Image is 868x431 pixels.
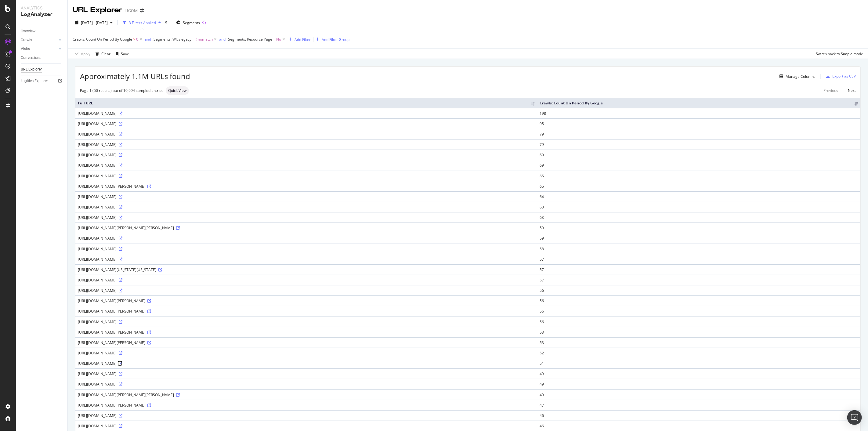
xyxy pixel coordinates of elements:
[21,37,32,43] div: Crawls
[537,223,860,233] td: 59
[21,37,57,43] a: Crawls
[21,66,63,73] a: URL Explorer
[537,306,860,316] td: 56
[286,36,311,43] button: Add Filter
[78,350,535,356] div: [URL][DOMAIN_NAME]
[78,163,535,168] div: [URL][DOMAIN_NAME]
[73,37,132,42] span: Crawls: Count On Period By Google
[73,5,122,15] div: URL Explorer
[21,55,63,61] a: Conversions
[843,86,856,95] a: Next
[78,423,535,429] div: [URL][DOMAIN_NAME]
[78,246,535,252] div: [URL][DOMAIN_NAME]
[21,55,41,61] div: Conversions
[78,121,535,126] div: [URL][DOMAIN_NAME]
[816,51,863,56] div: Switch back to Simple mode
[78,392,535,397] div: [URL][DOMAIN_NAME][PERSON_NAME][PERSON_NAME]
[145,37,151,42] div: and
[21,66,42,73] div: URL Explorer
[537,150,860,160] td: 69
[21,78,63,84] a: Logfiles Explorer
[78,319,535,324] div: [URL][DOMAIN_NAME]
[537,202,860,212] td: 63
[537,254,860,264] td: 57
[537,285,860,295] td: 56
[78,215,535,220] div: [URL][DOMAIN_NAME]
[537,233,860,243] td: 59
[78,205,535,210] div: [URL][DOMAIN_NAME]
[133,37,135,42] span: >
[847,410,862,425] div: Open Intercom Messenger
[145,36,151,42] button: and
[537,368,860,379] td: 49
[78,194,535,199] div: [URL][DOMAIN_NAME]
[78,330,535,335] div: [URL][DOMAIN_NAME][PERSON_NAME]
[78,361,535,366] div: [URL][DOMAIN_NAME]
[93,49,110,59] button: Clear
[537,295,860,306] td: 56
[824,71,856,81] button: Export as CSV
[80,71,190,81] span: Approximately 1.1M URLs found
[81,51,90,56] div: Apply
[786,74,816,79] div: Manage Columns
[537,171,860,181] td: 65
[154,37,191,42] span: Segments: Wlvslegacy
[21,11,63,18] div: LogAnalyzer
[129,20,156,25] div: 3 Filters Applied
[78,152,535,158] div: [URL][DOMAIN_NAME]
[537,317,860,327] td: 56
[78,371,535,376] div: [URL][DOMAIN_NAME]
[195,35,213,44] span: #nomatch
[537,275,860,285] td: 57
[537,139,860,150] td: 79
[78,340,535,345] div: [URL][DOMAIN_NAME][PERSON_NAME]
[78,184,535,189] div: [URL][DOMAIN_NAME][PERSON_NAME]
[78,225,535,230] div: [URL][DOMAIN_NAME][PERSON_NAME][PERSON_NAME]
[537,379,860,389] td: 49
[78,403,535,408] div: [URL][DOMAIN_NAME][PERSON_NAME]
[21,28,63,34] a: Overview
[21,28,35,34] div: Overview
[78,132,535,137] div: [URL][DOMAIN_NAME]
[273,37,275,42] span: =
[537,212,860,223] td: 63
[219,37,226,42] div: and
[537,389,860,400] td: 49
[78,257,535,262] div: [URL][DOMAIN_NAME]
[81,20,108,25] span: [DATE] - [DATE]
[78,236,535,241] div: [URL][DOMAIN_NAME]
[78,288,535,293] div: [URL][DOMAIN_NAME]
[192,37,194,42] span: =
[78,111,535,116] div: [URL][DOMAIN_NAME]
[228,37,272,42] span: Segments: Resource Page
[537,129,860,139] td: 79
[78,382,535,387] div: [URL][DOMAIN_NAME]
[21,5,63,11] div: Analytics
[78,413,535,418] div: [URL][DOMAIN_NAME]
[322,37,349,42] div: Add Filter Group
[21,46,30,52] div: Visits
[174,18,202,27] button: Segments
[73,49,90,59] button: Apply
[313,36,349,43] button: Add Filter Group
[537,400,860,410] td: 47
[537,191,860,202] td: 64
[21,46,57,52] a: Visits
[78,142,535,147] div: [URL][DOMAIN_NAME]
[276,35,281,44] span: No
[537,337,860,348] td: 53
[75,98,537,108] th: Full URL: activate to sort column ascending
[537,410,860,421] td: 46
[537,118,860,129] td: 95
[832,74,856,79] div: Export as CSV
[166,86,189,95] div: neutral label
[140,9,144,13] div: arrow-right-arrow-left
[537,327,860,337] td: 53
[136,35,138,44] span: 0
[125,8,138,14] div: LICOM
[183,20,200,25] span: Segments
[78,298,535,303] div: [URL][DOMAIN_NAME][PERSON_NAME]
[537,98,860,108] th: Crawls: Count On Period By Google: activate to sort column ascending
[73,18,115,27] button: [DATE] - [DATE]
[163,20,168,26] div: times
